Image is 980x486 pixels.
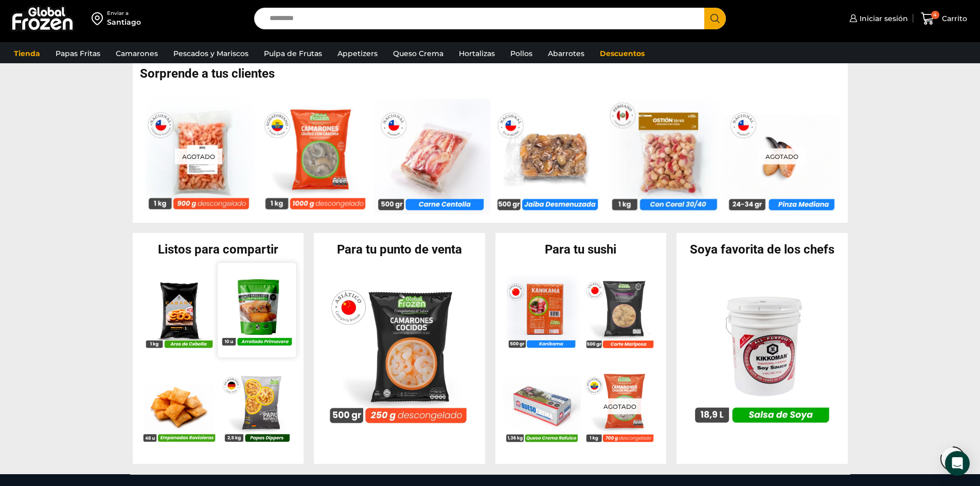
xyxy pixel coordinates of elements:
a: Pescados y Mariscos [168,44,254,63]
a: Queso Crema [388,44,449,63]
button: Search button [704,8,726,29]
h2: Soya favorita de los chefs [676,243,848,256]
a: Iniciar sesión [847,8,908,29]
a: Abarrotes [543,44,590,63]
p: Agotado [175,149,222,165]
p: Agotado [596,399,643,415]
div: Santiago [107,17,141,27]
h2: Para tu sushi [495,243,667,256]
img: address-field-icon.svg [92,10,107,27]
a: Appetizers [332,44,383,63]
a: Pollos [505,44,538,63]
a: Papas Fritas [50,44,105,63]
a: 4 Carrito [918,7,970,31]
a: Hortalizas [454,44,500,63]
a: Camarones [111,44,163,63]
p: Agotado [758,149,805,165]
span: Carrito [939,13,967,24]
h2: Sorprende a tus clientes [140,67,848,80]
a: Tienda [9,44,45,63]
div: Open Intercom Messenger [945,451,970,476]
a: Descuentos [595,44,650,63]
span: 4 [931,11,939,19]
span: Iniciar sesión [857,13,908,24]
h2: Para tu punto de venta [314,243,485,256]
h2: Listos para compartir [133,243,304,256]
div: Enviar a [107,10,141,17]
a: Pulpa de Frutas [259,44,327,63]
